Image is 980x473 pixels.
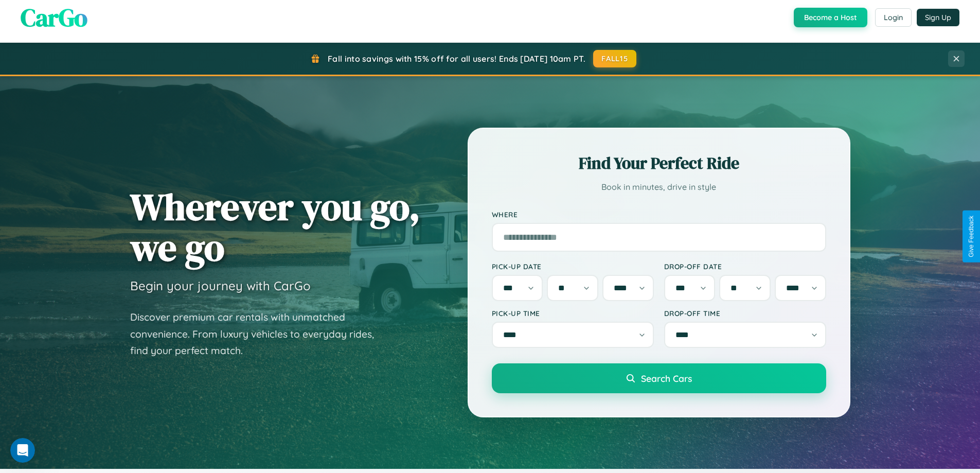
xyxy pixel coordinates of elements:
button: Sign Up [917,9,959,26]
label: Drop-off Date [664,262,826,271]
h3: Begin your journey with CarGo [130,278,311,293]
button: Login [875,8,912,27]
button: Search Cars [492,363,826,393]
span: CarGo [21,1,87,34]
label: Drop-off Time [664,309,826,318]
span: Fall into savings with 15% off for all users! Ends [DATE] 10am PT. [328,54,585,64]
label: Pick-up Time [492,309,654,318]
label: Where [492,210,826,219]
h2: Find Your Perfect Ride [492,152,826,174]
span: Search Cars [641,373,692,384]
p: Discover premium car rentals with unmatched convenience. From luxury vehicles to everyday rides, ... [130,309,387,359]
iframe: Intercom live chat [10,438,35,463]
label: Pick-up Date [492,262,654,271]
div: Give Feedback [968,216,975,257]
button: FALL15 [593,50,636,67]
h1: Wherever you go, we go [130,186,420,268]
button: Become a Host [794,8,867,27]
p: Book in minutes, drive in style [492,180,826,195]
